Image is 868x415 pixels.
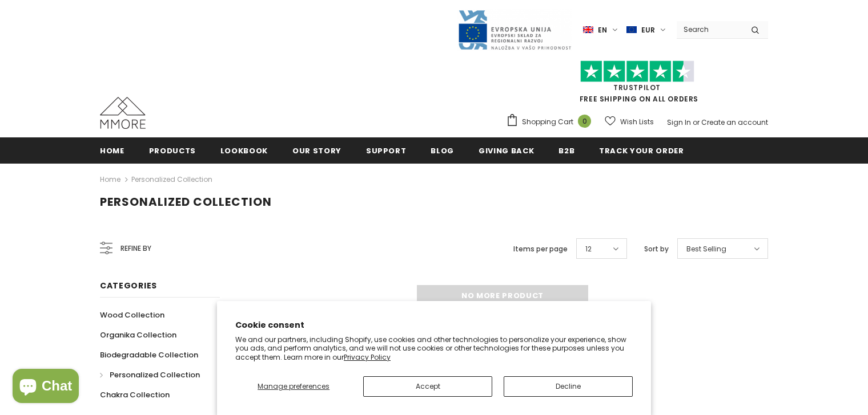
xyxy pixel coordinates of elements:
a: Blog [431,137,454,163]
img: Trust Pilot Stars [580,60,694,83]
span: FREE SHIPPING ON ALL ORDERS [506,66,768,104]
span: Refine by [120,242,151,255]
a: Giving back [479,137,534,163]
button: Decline [504,376,633,397]
span: Categories [100,280,157,291]
span: Wish Lists [620,116,654,128]
span: Our Story [292,145,341,156]
a: B2B [558,137,574,163]
span: 0 [578,115,591,128]
span: 12 [585,243,592,255]
span: Wood Collection [100,310,164,320]
span: Giving back [479,145,534,156]
button: Manage preferences [235,376,352,397]
span: Personalized Collection [100,194,272,210]
a: Trustpilot [613,83,661,92]
a: Lookbook [220,137,268,163]
a: Javni Razpis [457,25,572,34]
span: Lookbook [220,145,268,156]
a: Personalized Collection [100,365,200,385]
a: Privacy Policy [344,352,391,362]
span: Organika Collection [100,329,176,340]
a: Home [100,173,120,186]
a: Create an account [701,117,768,127]
a: Chakra Collection [100,385,170,405]
span: Products [149,145,196,156]
a: Home [100,137,124,163]
span: support [366,145,407,156]
span: EUR [641,25,655,36]
button: Accept [363,376,492,397]
a: Wish Lists [605,112,654,132]
a: support [366,137,407,163]
span: Home [100,145,124,156]
a: Shopping Cart 0 [506,113,597,131]
p: We and our partners, including Shopify, use cookies and other technologies to personalize your ex... [235,335,633,362]
inbox-online-store-chat: Shopify online store chat [9,369,82,406]
span: Manage preferences [258,381,329,391]
span: Best Selling [686,243,726,255]
span: Chakra Collection [100,389,170,400]
span: Personalized Collection [110,369,200,380]
img: MMORE Cases [100,97,146,129]
img: Javni Razpis [457,9,572,51]
span: Blog [431,145,454,156]
a: Wood Collection [100,305,164,325]
a: Biodegradable Collection [100,345,198,365]
h2: Cookie consent [235,319,633,331]
label: Sort by [644,243,669,255]
span: en [598,25,607,36]
a: Our Story [292,137,341,163]
input: Search Site [677,21,742,38]
a: Sign In [667,117,691,127]
a: Personalized Collection [131,174,212,184]
a: Track your order [599,137,684,163]
label: Items per page [513,243,568,255]
span: Shopping Cart [522,116,573,128]
a: Products [149,137,196,163]
span: Track your order [599,145,684,156]
span: B2B [558,145,574,156]
a: Organika Collection [100,325,176,345]
span: or [693,117,700,127]
span: Biodegradable Collection [100,349,198,360]
img: i-lang-1.png [583,25,593,35]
